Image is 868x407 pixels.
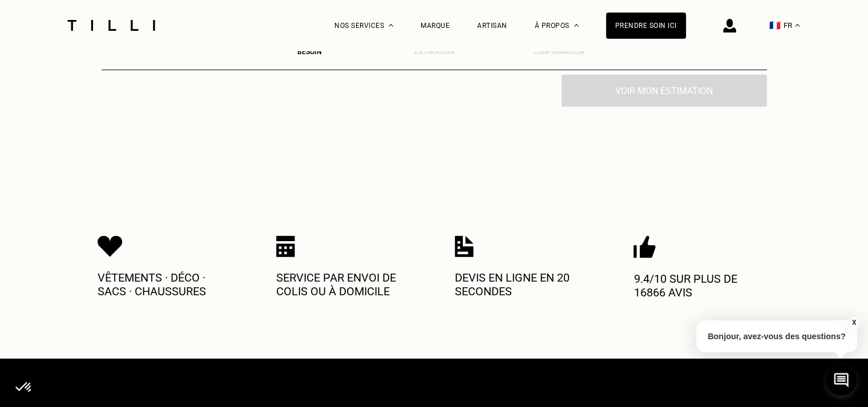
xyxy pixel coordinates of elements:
[98,235,123,257] img: Icon
[574,24,579,27] img: Menu déroulant à propos
[696,320,857,352] p: Bonjour, avez-vous des questions?
[455,235,474,257] img: Icon
[795,24,800,27] img: menu déroulant
[633,272,770,299] p: 9.4/10 sur plus de 16866 avis
[502,48,616,56] div: Confirmation
[606,13,686,39] a: Prendre soin ici
[98,271,235,298] p: Vêtements · Déco · Sacs · Chaussures
[276,235,295,257] img: Icon
[477,22,507,30] a: Artisan
[377,48,491,56] div: Estimation
[389,24,393,27] img: Menu déroulant
[421,22,450,30] a: Marque
[723,19,736,32] img: icône connexion
[252,48,366,56] div: Besoin
[633,235,656,258] img: Icon
[769,20,781,31] span: 🇫🇷
[848,316,859,329] button: X
[63,20,159,31] img: Logo du service de couturière Tilli
[276,271,413,298] p: Service par envoi de colis ou à domicile
[455,271,592,298] p: Devis en ligne en 20 secondes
